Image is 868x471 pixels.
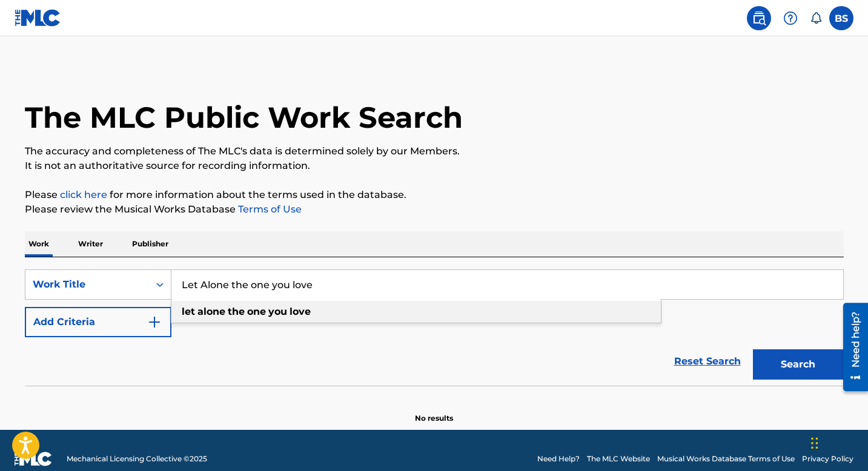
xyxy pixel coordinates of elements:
[15,452,52,466] img: logo
[67,453,207,464] span: Mechanical Licensing Collective © 2025
[25,269,844,386] form: Search Form
[778,6,803,30] div: Help
[25,144,844,159] p: The accuracy and completeness of The MLC's data is determined solely by our Members.
[537,453,580,464] a: Need Help?
[752,11,766,25] img: search
[753,349,844,380] button: Search
[834,298,868,396] iframe: Resource Center
[247,306,266,317] strong: one
[147,315,162,329] img: 9d2ae6d4665cec9f34b9.svg
[75,231,107,257] p: Writer
[236,203,302,215] a: Terms of Use
[657,453,795,464] a: Musical Works Database Terms of Use
[15,9,61,27] img: MLC Logo
[783,11,798,25] img: help
[811,425,818,461] div: Drag
[25,307,171,337] button: Add Criteria
[807,413,868,471] iframe: Chat Widget
[228,306,245,317] strong: the
[128,231,172,257] p: Publisher
[587,453,650,464] a: The MLC Website
[290,306,311,317] strong: love
[25,202,844,217] p: Please review the Musical Works Database
[60,189,107,200] a: click here
[802,453,853,464] a: Privacy Policy
[197,306,225,317] strong: alone
[668,348,747,375] a: Reset Search
[268,306,287,317] strong: you
[182,306,195,317] strong: let
[33,277,142,292] div: Work Title
[747,6,771,30] a: Public Search
[25,188,844,202] p: Please for more information about the terms used in the database.
[829,6,853,30] div: User Menu
[25,231,53,257] p: Work
[25,99,463,136] h1: The MLC Public Work Search
[25,159,844,173] p: It is not an authoritative source for recording information.
[415,398,453,424] p: No results
[810,12,822,24] div: Notifications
